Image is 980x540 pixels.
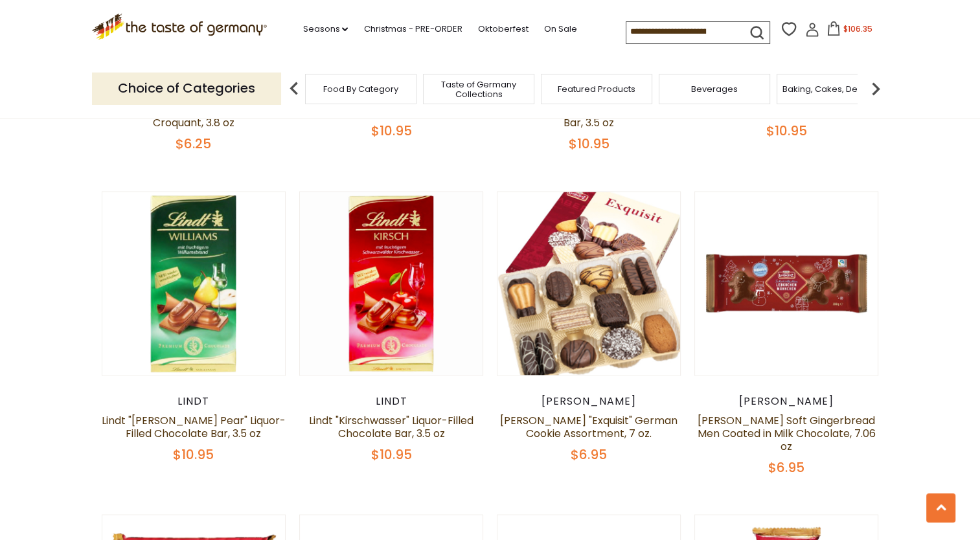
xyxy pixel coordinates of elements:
[698,412,876,453] a: [PERSON_NAME] Soft Gingerbread Men Coated in Milk Chocolate, 7.06 oz
[571,445,607,463] span: $6.95
[782,84,883,94] a: Baking, Cakes, Desserts
[370,445,411,463] span: $10.95
[863,76,889,102] img: next arrow
[323,84,398,94] a: Food By Category
[92,73,281,104] p: Choice of Categories
[427,80,530,99] a: Taste of Germany Collections
[768,458,804,476] span: $6.95
[176,135,211,153] span: $6.25
[695,192,878,375] img: Lambertz Soft Gingerbread Men Coated in Milk Chocolate, 7.06 oz
[477,22,528,36] a: Oktoberfest
[822,21,877,41] button: $106.35
[558,84,635,94] a: Featured Products
[102,192,286,375] img: Lindt "Williams Pear" Liquor-Filled Chocolate Bar, 3.5 oz
[843,23,872,34] span: $106.35
[102,412,286,440] a: Lindt "[PERSON_NAME] Pear" Liquor-Filled Chocolate Bar, 3.5 oz
[173,445,214,463] span: $10.95
[694,394,879,407] div: [PERSON_NAME]
[500,412,678,440] a: [PERSON_NAME] "Exquisit" German Cookie Assortment, 7 oz.
[299,394,484,407] div: Lindt
[691,84,738,94] a: Beverages
[370,122,411,140] span: $10.95
[302,22,348,36] a: Seasons
[766,122,807,140] span: $10.95
[300,192,483,375] img: Lindt "Kirschwasser" Liquor-Filled Chocolate Bar, 3.5 oz
[543,22,576,36] a: On Sale
[102,394,286,407] div: Lindt
[363,22,462,36] a: Christmas - PRE-ORDER
[497,394,681,407] div: [PERSON_NAME]
[281,76,307,102] img: previous arrow
[569,135,610,153] span: $10.95
[497,192,681,375] img: Lambertz "Exquisit" German Cookie Assortment, 7 oz.
[309,412,473,440] a: Lindt "Kirschwasser" Liquor-Filled Chocolate Bar, 3.5 oz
